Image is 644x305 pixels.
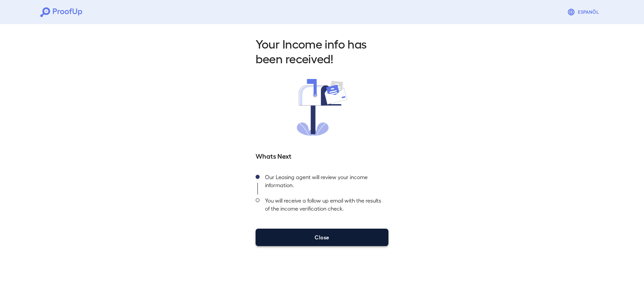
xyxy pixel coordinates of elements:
div: Our Leasing agent will review your income information. [260,171,388,195]
button: Espanõl [565,5,604,19]
h5: Whats Next [256,151,388,160]
div: You will receive a follow up email with the results of the income verification check. [260,195,388,218]
button: Close [256,229,388,246]
h2: Your Income info has been received! [256,36,388,66]
img: received.svg [297,79,347,136]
